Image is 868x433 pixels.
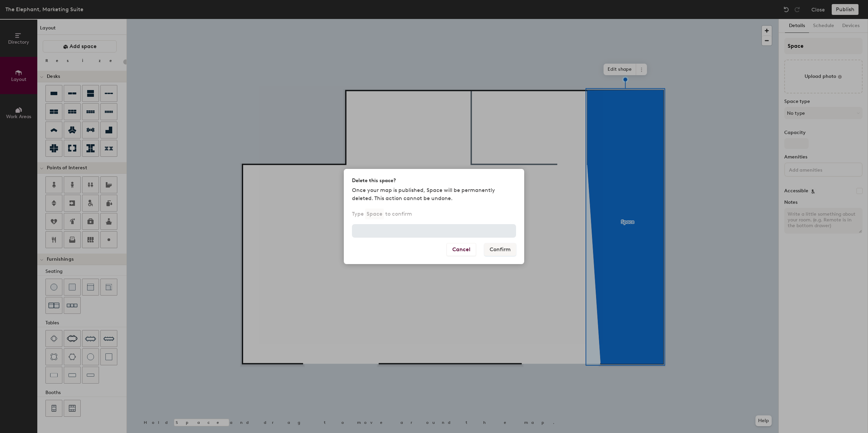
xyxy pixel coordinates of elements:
[365,209,384,219] p: Space
[447,243,476,256] button: Cancel
[484,243,516,256] button: Confirm
[352,186,516,202] p: Once your map is published, Space will be permanently deleted. This action cannot be undone.
[352,177,396,184] h2: Delete this space?
[352,209,412,219] p: Type to confirm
